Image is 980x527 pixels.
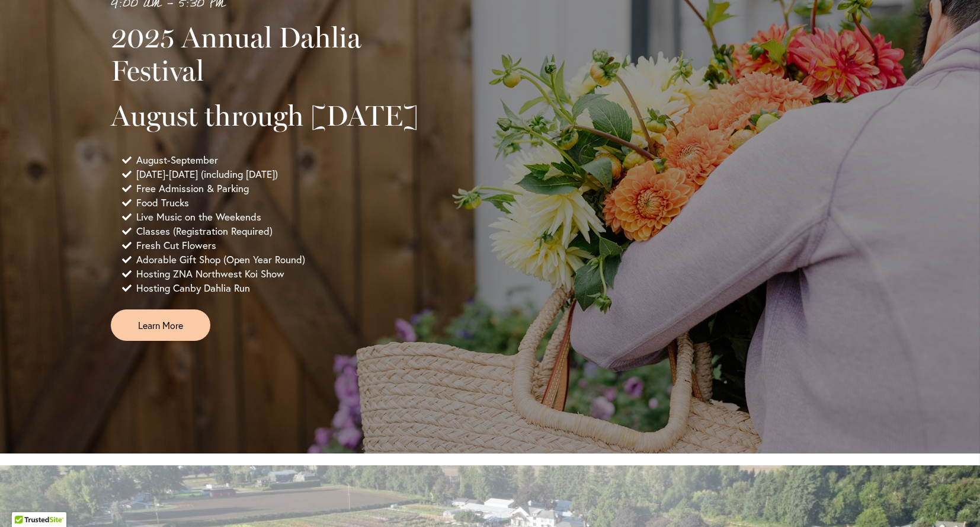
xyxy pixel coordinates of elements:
span: Adorable Gift Shop (Open Year Round) [136,253,305,267]
h2: August through [DATE] [111,99,437,132]
span: Free Admission & Parking [136,181,249,196]
h2: 2025 Annual Dahlia Festival [111,21,437,87]
span: Hosting ZNA Northwest Koi Show [136,267,284,281]
span: Hosting Canby Dahlia Run [136,281,250,295]
span: Learn More [138,318,183,332]
span: [DATE]-[DATE] (including [DATE]) [136,167,278,181]
span: Live Music on the Weekends [136,210,261,224]
a: Learn More [111,309,210,341]
span: Fresh Cut Flowers [136,238,216,253]
span: Food Trucks [136,196,189,210]
span: Classes (Registration Required) [136,224,273,238]
span: August-September [136,153,218,167]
